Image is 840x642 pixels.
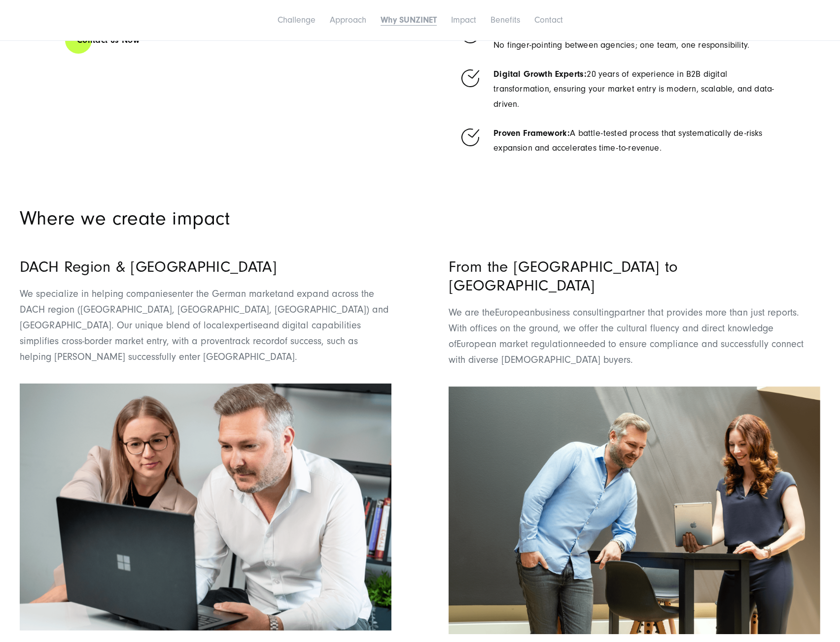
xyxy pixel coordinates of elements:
span: u [461,339,466,350]
span: 20 years of experience in B2B digital transformation, ensuring your market entry is modern, scala... [493,69,774,109]
span: track record [230,336,280,347]
span: expertise [224,320,263,331]
a: Why SUNZINET [381,15,437,25]
span: We are the [449,307,495,318]
img: A woman with glasses and a man are sitting together at a desk, both focused on a laptop. The woma... [20,384,391,631]
a: Benefits [490,15,520,25]
span: E [495,307,499,318]
img: A man and a woman are standing next to a small table, both looking at a tablet the woman is holdi... [449,386,820,634]
span: From the [GEOGRAPHIC_DATA] to [GEOGRAPHIC_DATA] [449,258,678,294]
span: Digital Growth Experts: [493,69,587,79]
span: Proven Framework: [493,128,570,138]
span: and digital capabilities simplifies cross-border market entry, with a proven [20,320,361,347]
h2: Where we create impact [20,209,820,228]
span: of success, such as helping [PERSON_NAME] successfully enter [GEOGRAPHIC_DATA]. [20,336,358,362]
span: and expand across the DACH region ([GEOGRAPHIC_DATA], [GEOGRAPHIC_DATA], [GEOGRAPHIC_DATA]) and [... [20,289,388,331]
span: partner that provides more than just reports. With offices on the ground, we offer the cultural f... [449,307,799,350]
a: Contact [534,15,563,25]
span: A battle-tested process that systematically de-risks expansion and accelerates time-to-revenue. [493,128,762,154]
span: u [499,307,504,318]
span: We specialize in helping companies [20,289,172,299]
h3: DACH Region & [GEOGRAPHIC_DATA] [20,257,391,276]
span: needed to ensure compliance and successfully connect with diverse [DEMOGRAPHIC_DATA] buyers. [449,339,804,365]
span: ropean market regulation [466,339,573,350]
span: ropean [504,307,535,318]
a: Challenge [278,15,315,25]
span: enter the German market [172,289,278,299]
a: Impact [451,15,476,25]
a: Approach [330,15,366,25]
span: business consulting [535,307,614,318]
span: E [456,339,461,350]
